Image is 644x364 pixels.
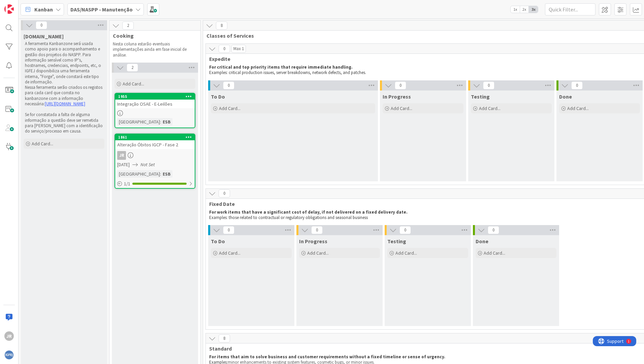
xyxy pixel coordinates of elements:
[25,41,103,85] p: A ferramenta Kanbanzone será usada como apoio para o acompanhamento e gestão dos projetos do NASP...
[70,6,133,13] b: DAS/NASPP - Manutenção
[488,226,499,234] span: 0
[307,250,329,256] span: Add Card...
[118,94,195,99] div: 1955
[117,161,130,168] span: [DATE]
[476,238,488,245] span: Done
[117,151,126,160] div: JR
[233,47,244,50] div: Max 1
[124,180,130,187] span: 1 / 1
[484,250,505,256] span: Add Card...
[160,118,161,125] span: :
[161,118,172,125] div: ESB
[387,238,406,245] span: Testing
[211,238,225,245] span: To Do
[123,81,144,87] span: Add Card...
[25,112,103,134] p: Se for constatada a falta de alguma informação a questão deve ser remetida para [PERSON_NAME] com...
[4,331,14,341] div: JR
[122,22,134,30] span: 2
[395,81,406,89] span: 0
[391,105,412,111] span: Add Card...
[571,81,583,89] span: 0
[567,105,589,111] span: Add Card...
[209,354,445,360] strong: For items that aim to solve business and customer requirements without a fixed timeline or sense ...
[115,100,195,108] div: Integração OSAE - E-Leilões
[115,134,195,189] a: 1861Alteração Óbitos IGCP - Fase 2JR[DATE]Not Set[GEOGRAPHIC_DATA]:ESB1/1
[219,45,230,53] span: 0
[209,209,408,215] strong: For work items that have a significant cost of delay, if not delivered on a fixed delivery date.
[117,118,160,125] div: [GEOGRAPHIC_DATA]
[395,250,417,256] span: Add Card...
[118,135,195,140] div: 1861
[4,4,14,14] img: Visit kanbanzone.com
[299,238,327,245] span: In Progress
[529,6,538,13] span: 3x
[34,5,53,13] span: Kanban
[209,70,366,75] span: Examples: critical production issues, server breakdowns, network defects, and patches.
[211,93,225,100] span: To Do
[161,170,172,178] div: ESB
[113,41,192,58] p: Nesta coluna estarão eventuais implementações ainda em fase inicial de análise.
[115,134,195,140] div: 1861
[35,3,37,8] div: 1
[127,64,138,72] span: 2
[511,6,520,13] span: 1x
[209,345,637,352] span: Standard
[545,3,595,15] input: Quick Filter...
[399,226,411,234] span: 0
[219,250,240,256] span: Add Card...
[45,101,85,107] a: [URL][DOMAIN_NAME]
[520,6,529,13] span: 2x
[115,93,195,128] a: 1955Integração OSAE - E-Leilões[GEOGRAPHIC_DATA]:ESB
[223,226,234,234] span: 0
[36,21,47,29] span: 0
[140,161,155,168] i: Not Set
[115,180,195,188] div: 1/1
[479,105,501,111] span: Add Card...
[209,215,368,220] span: Examples: those related to contractual or regulatory obligations and seasonal business
[115,94,195,100] div: 1955
[117,170,160,178] div: [GEOGRAPHIC_DATA]
[206,32,639,39] span: Classes of Services
[223,81,234,89] span: 0
[483,81,494,89] span: 0
[115,94,195,108] div: 1955Integração OSAE - E-Leilões
[115,140,195,149] div: Alteração Óbitos IGCP - Fase 2
[115,151,195,160] div: JR
[383,93,411,100] span: In Progress
[216,22,227,30] span: 8
[471,93,490,100] span: Testing
[14,1,31,9] span: Support
[209,56,637,62] span: Expedite
[4,350,14,360] img: avatar
[25,85,103,107] p: Nessa ferramenta serão criados os registos para cada card que consta no kanbanzone com a informaç...
[32,141,53,147] span: Add Card...
[160,170,161,178] span: :
[24,33,64,40] span: READ.ME
[219,334,230,342] span: 8
[115,134,195,149] div: 1861Alteração Óbitos IGCP - Fase 2
[113,32,192,39] span: Cooking
[209,64,353,70] strong: For critical and top priority items that require immediate handling.
[219,105,240,111] span: Add Card...
[219,189,230,197] span: 0
[209,201,637,207] span: Fixed Date
[559,93,572,100] span: Done
[311,226,323,234] span: 0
